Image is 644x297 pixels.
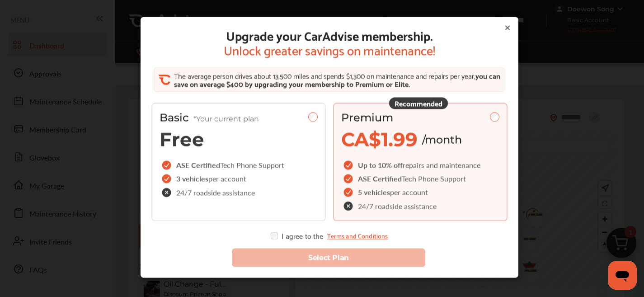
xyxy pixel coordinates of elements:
img: check-cross-icon.c68f34ea.svg [343,201,354,211]
span: ASE Certified [176,160,220,170]
iframe: Button to launch messaging window [608,261,637,290]
img: checkIcon.6d469ec1.svg [162,160,173,170]
a: Terms and Conditions [327,232,388,239]
span: 3 vehicles [176,173,208,184]
span: Tech Phone Support [402,173,466,184]
img: check-cross-icon.c68f34ea.svg [162,188,173,197]
img: checkIcon.6d469ec1.svg [162,174,173,183]
span: *Your current plan [193,114,259,123]
span: 24/7 roadside assistance [358,203,437,210]
span: CA$1.99 [341,127,418,151]
span: Upgrade your CarAdvise membership. [224,28,435,42]
span: Tech Phone Support [220,160,284,170]
img: checkIcon.6d469ec1.svg [343,188,354,197]
span: per account [390,187,428,197]
span: per account [208,173,246,184]
span: repairs and maintenance [403,160,480,170]
span: Up to 10% off [358,160,403,170]
span: ASE Certified [358,173,402,184]
span: Unlock greater savings on maintenance! [224,42,435,57]
span: Basic [160,111,259,124]
img: checkIcon.6d469ec1.svg [343,174,354,183]
span: Free [160,127,204,151]
div: Recommended [389,97,448,109]
span: you can save on average $400 by upgrading your membership to Premium or Elite. [174,69,500,90]
span: 5 vehicles [358,187,390,197]
span: 24/7 roadside assistance [176,189,255,196]
span: The average person drives about 13,500 miles and spends $1,300 on maintenance and repairs per year, [174,69,475,81]
div: I agree to the [271,232,388,239]
span: /month [422,133,462,146]
img: checkIcon.6d469ec1.svg [343,160,354,170]
img: CA_CheckIcon.cf4f08d4.svg [158,74,170,85]
span: Premium [341,111,393,124]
